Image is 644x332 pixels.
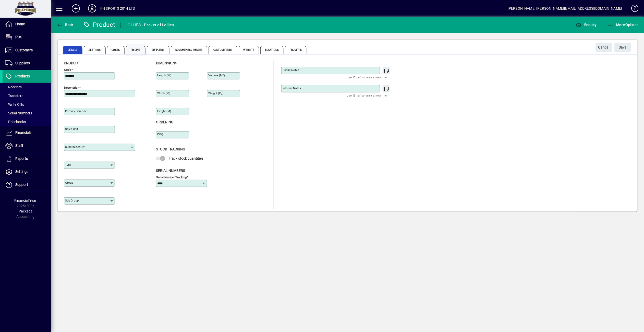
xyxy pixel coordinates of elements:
[347,92,387,98] mat-hint: Use 'Enter' to start a new line
[260,46,284,54] span: Locations
[15,183,28,187] span: Support
[3,57,51,70] a: Suppliers
[3,179,51,191] a: Support
[171,46,208,54] span: Documents / Images
[209,46,237,54] span: Custom Fields
[64,86,79,89] mat-label: Description
[3,100,51,109] a: Write Offs
[84,4,100,13] button: Profile
[84,46,106,54] span: Settings
[5,120,26,124] span: Pricebooks
[3,126,51,139] a: Financials
[606,20,640,29] button: More Options
[3,18,51,31] a: Home
[15,74,30,78] span: Products
[619,43,627,52] span: ave
[100,4,135,13] div: FH SPORTS 2014 LTD
[15,157,28,161] span: Reports
[156,120,174,124] span: Ordering
[3,44,51,57] a: Customers
[283,68,299,72] mat-label: Public Notes
[156,175,187,179] mat-label: Serial Number tracking
[15,22,25,26] span: Home
[51,20,79,29] app-page-header-button: Back
[574,20,598,29] button: Enquiry
[15,198,37,203] span: Financial Year
[65,109,87,113] mat-label: Primary barcode
[5,94,23,98] span: Transfers
[285,46,307,54] span: Prompts
[3,152,51,165] a: Reports
[239,46,259,54] span: Website
[56,23,74,27] span: Back
[596,43,612,52] button: Cancel
[576,23,597,27] span: Enquiry
[15,35,22,39] span: POS
[208,91,223,95] mat-label: Weight (Kg)
[208,74,225,77] mat-label: Volume (m )
[156,61,177,65] span: Dimensions
[608,23,639,27] span: More Options
[157,109,171,113] mat-label: Height (m)
[3,31,51,44] a: POS
[615,43,631,52] button: Save
[15,144,23,148] span: Staff
[15,131,31,135] span: Financials
[3,109,51,117] a: Serial Numbers
[63,46,82,54] span: Details
[126,21,174,29] div: LOLLIES - Packet of Lollies
[508,4,622,13] div: [PERSON_NAME] [PERSON_NAME][EMAIL_ADDRESS][DOMAIN_NAME]
[157,91,170,95] mat-label: Width (m)
[169,156,203,160] span: Track stock quantities
[19,209,32,213] span: Package
[3,83,51,91] a: Receipts
[83,21,115,29] div: Product
[156,147,185,151] span: Stock Tracking
[15,48,33,52] span: Customers
[107,46,125,54] span: Costs
[55,20,75,29] button: Back
[347,74,387,80] mat-hint: Use 'Enter' to start a new line
[157,133,163,136] mat-label: EOQ
[619,45,621,49] span: S
[65,181,73,184] mat-label: Group
[65,127,78,131] mat-label: Sales unit
[147,46,169,54] span: Suppliers
[156,169,185,173] span: Serial Numbers
[3,91,51,100] a: Transfers
[283,86,301,90] mat-label: Internal Notes
[3,139,51,152] a: Staff
[5,85,22,89] span: Receipts
[126,46,145,54] span: Pricing
[65,145,84,149] mat-label: Superseded by
[15,61,30,65] span: Suppliers
[64,61,80,65] span: Product
[64,68,71,72] mat-label: Code
[157,74,171,77] mat-label: Length (m)
[15,170,28,174] span: Settings
[627,1,638,18] a: Knowledge Base
[3,117,51,126] a: Pricebooks
[3,165,51,178] a: Settings
[65,163,71,167] mat-label: Type
[5,111,32,115] span: Serial Numbers
[5,102,24,106] span: Write Offs
[223,73,224,76] sup: 3
[65,199,79,202] mat-label: Sub group
[68,4,84,13] button: Add
[598,43,610,52] span: Cancel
